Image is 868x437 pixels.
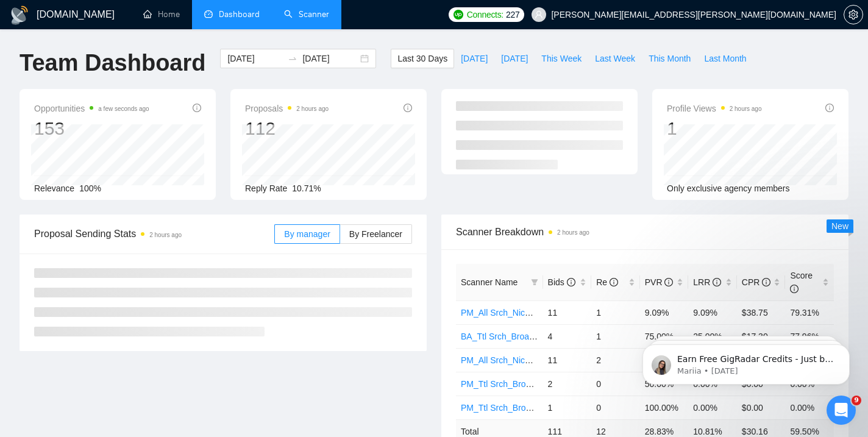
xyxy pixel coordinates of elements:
td: 9.09% [688,300,737,324]
a: setting [844,10,863,20]
span: This Week [541,52,582,65]
time: a few seconds ago [98,105,149,112]
span: Re [596,277,618,287]
span: 9 [852,396,861,405]
span: 227 [506,8,519,21]
td: 1 [591,300,640,324]
td: 2 [591,348,640,372]
span: This Month [649,52,691,65]
button: [DATE] [494,49,535,68]
span: info-circle [825,104,834,112]
iframe: Intercom live chat [827,396,856,425]
time: 2 hours ago [149,232,182,238]
button: setting [844,5,863,24]
a: PM_All Srch_Niche_Dynmc_70+ [461,355,585,365]
span: filter [531,279,538,286]
div: 1 [667,117,762,140]
td: 11 [543,348,592,372]
span: info-circle [404,104,412,112]
span: info-circle [790,285,799,293]
button: This Week [535,49,588,68]
span: New [831,221,848,231]
span: info-circle [713,278,721,286]
a: PM_All Srch_Niche_25-35 [461,308,561,318]
span: Proposals [245,101,329,116]
span: Scanner Name [461,277,518,287]
input: End date [302,52,358,65]
td: 0 [591,372,640,396]
span: 10.71% [292,183,321,193]
div: 153 [34,117,149,140]
button: Last Week [588,49,642,68]
p: Message from Mariia, sent 4w ago [53,47,210,58]
td: 9.09% [640,300,689,324]
span: Last Month [704,52,746,65]
span: [DATE] [461,52,488,65]
span: Bids [548,277,575,287]
time: 2 hours ago [730,105,762,112]
img: logo [10,5,29,25]
span: Dashboard [219,9,260,20]
span: Only exclusive agency members [667,183,790,193]
time: 2 hours ago [557,229,589,236]
span: [DATE] [501,52,528,65]
span: By Freelancer [349,229,402,239]
span: info-circle [567,278,575,286]
span: CPR [742,277,770,287]
td: 11 [543,300,592,324]
button: This Month [642,49,697,68]
td: $0.00 [737,396,786,419]
span: Earn Free GigRadar Credits - Just by Sharing Your Story! 💬 Want more credits for sending proposal... [53,35,210,336]
span: filter [528,273,541,291]
div: 112 [245,117,329,140]
span: dashboard [204,10,213,18]
td: 4 [543,324,592,348]
span: Relevance [34,183,74,193]
td: 0.00% [688,396,737,419]
td: 0.00% [785,396,834,419]
input: Start date [227,52,283,65]
span: Last 30 Days [397,52,447,65]
span: swap-right [288,54,297,63]
span: PVR [645,277,674,287]
h1: Team Dashboard [20,49,205,77]
span: 100% [79,183,101,193]
time: 2 hours ago [296,105,329,112]
td: 100.00% [640,396,689,419]
iframe: Intercom notifications message [624,319,868,404]
button: Last 30 Days [391,49,454,68]
a: homeHome [143,9,180,20]
td: 0 [591,396,640,419]
img: upwork-logo.png [454,10,463,20]
td: $38.75 [737,300,786,324]
span: to [288,54,297,63]
a: PM_Ttl Srch_Broad_Cnst [461,403,558,413]
span: LRR [693,277,721,287]
span: user [535,10,543,19]
td: 79.31% [785,300,834,324]
span: Profile Views [667,101,762,116]
span: Last Week [595,52,635,65]
a: searchScanner [284,9,329,20]
span: Scanner Breakdown [456,224,834,240]
button: Last Month [697,49,753,68]
span: info-circle [610,278,618,286]
span: info-circle [193,104,201,112]
span: Proposal Sending Stats [34,226,274,241]
td: 1 [543,396,592,419]
button: [DATE] [454,49,494,68]
span: Score [790,271,813,294]
td: 1 [591,324,640,348]
span: info-circle [664,278,673,286]
span: Connects: [467,8,503,21]
a: BA_Ttl Srch_Broad_Dynmc_35-70 [461,332,592,341]
span: By manager [284,229,330,239]
a: PM_Ttl Srch_Broad_Dynmc_70+ [461,379,586,389]
td: 2 [543,372,592,396]
span: info-circle [762,278,770,286]
span: Opportunities [34,101,149,116]
span: Reply Rate [245,183,287,193]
